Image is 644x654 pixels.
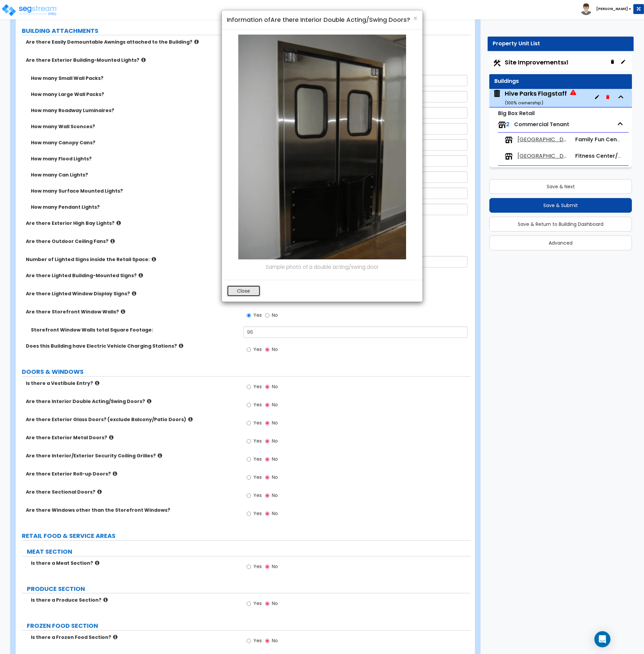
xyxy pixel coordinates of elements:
[413,15,417,22] button: Close
[227,263,417,271] p: Sample photo of a double acting/swing door
[413,13,417,23] span: ×
[227,285,260,297] button: Close
[227,15,417,24] h4: Information of Are there Interior Double Acting/Swing Doors?
[594,631,610,647] div: Open Intercom Messenger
